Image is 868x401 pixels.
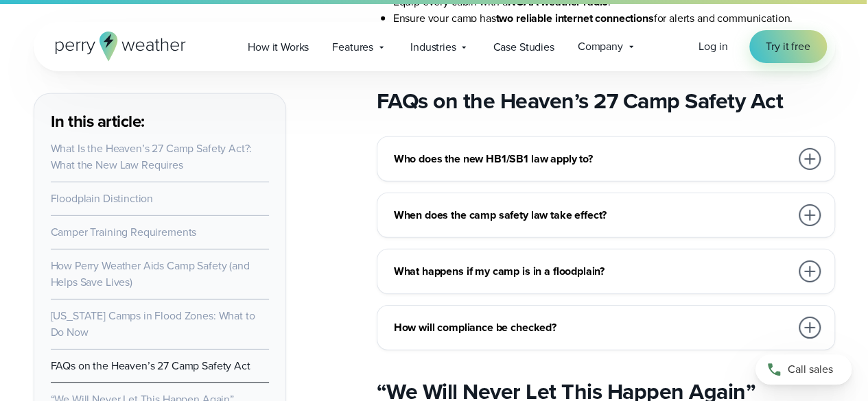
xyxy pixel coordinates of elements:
a: Case Studies [481,33,565,61]
h3: What happens if my camp is in a floodplain? [394,263,790,280]
a: How Perry Weather Aids Camp Safety (and Helps Save Lives) [51,258,250,290]
a: Call sales [755,354,852,385]
li: Ensure your camp has for alerts and communication. [393,10,835,27]
strong: two reliable internet connections [495,10,653,26]
span: Call sales [788,361,833,378]
span: Company [578,38,623,55]
a: Floodplain Distinction [51,191,154,206]
a: Try it free [749,30,826,63]
h3: Who does the new HB1/SB1 law apply to? [394,151,790,167]
a: [US_STATE] Camps in Flood Zones: What to Do Now [51,308,255,340]
strong: FAQs on the Heaven’s 27 Camp Safety Act [377,84,784,117]
span: How it Works [248,39,309,56]
h3: In this article: [51,110,269,132]
a: FAQs on the Heaven’s 27 Camp Safety Act [51,358,250,374]
span: Features [332,39,373,56]
h3: How will compliance be checked? [394,319,790,336]
span: Industries [410,39,456,56]
a: How it Works [236,33,320,61]
span: Case Studies [493,39,554,56]
h3: When does the camp safety law take effect? [394,207,790,223]
a: What Is the Heaven’s 27 Camp Safety Act?: What the New Law Requires [51,141,253,173]
span: Try it free [766,38,810,55]
a: Camper Training Requirements [51,224,197,240]
a: Log in [699,38,727,55]
span: Log in [699,38,727,54]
